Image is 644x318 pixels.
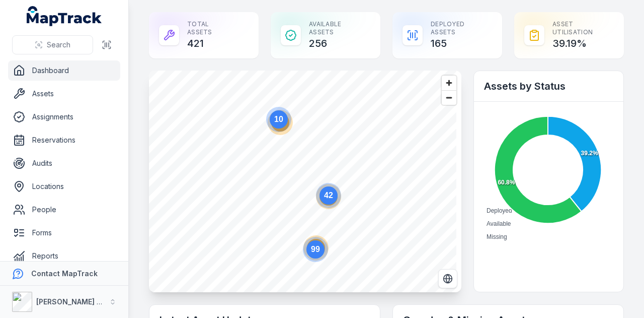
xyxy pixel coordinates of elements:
[8,153,120,173] a: Audits
[8,84,120,104] a: Assets
[487,207,512,214] span: Deployed
[8,223,120,243] a: Forms
[8,60,120,81] a: Dashboard
[438,269,457,288] button: Switch to Satellite View
[484,79,613,93] h2: Assets by Status
[8,200,120,220] a: People
[12,35,93,54] button: Search
[47,40,70,50] span: Search
[442,76,456,90] button: Zoom in
[8,130,120,150] a: Reservations
[8,176,120,197] a: Locations
[487,233,507,240] span: Missing
[8,107,120,127] a: Assignments
[311,245,320,253] text: 99
[487,220,511,227] span: Available
[27,6,102,26] a: MapTrack
[442,90,456,105] button: Zoom out
[31,269,98,278] strong: Contact MapTrack
[36,297,119,306] strong: [PERSON_NAME] Group
[324,191,333,200] text: 42
[274,115,283,123] text: 10
[8,246,120,266] a: Reports
[149,71,456,292] canvas: Map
